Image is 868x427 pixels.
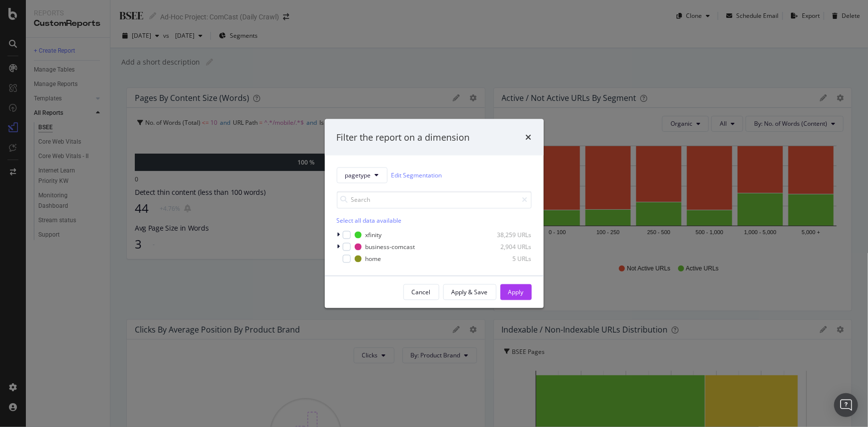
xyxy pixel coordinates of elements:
[452,288,488,296] div: Apply & Save
[526,131,532,144] div: times
[483,255,532,263] div: 5 URLs
[337,217,532,225] div: Select all data available
[508,288,524,296] div: Apply
[325,119,544,308] div: modal
[337,131,470,144] div: Filter the report on a dimension
[500,284,532,300] button: Apply
[412,288,431,296] div: Cancel
[366,231,382,239] div: xfinity
[366,255,382,263] div: home
[483,243,532,251] div: 2,904 URLs
[403,284,439,300] button: Cancel
[483,231,532,239] div: 38,259 URLs
[443,284,496,300] button: Apply & Save
[337,191,532,209] input: Search
[834,393,858,417] div: Open Intercom Messenger
[345,171,371,179] span: pagetype
[391,170,442,180] a: Edit Segmentation
[337,168,387,183] button: pagetype
[366,243,415,251] div: business-comcast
